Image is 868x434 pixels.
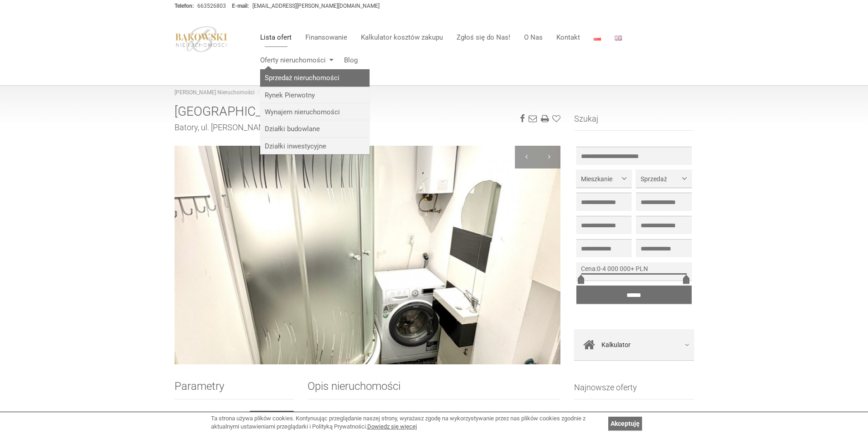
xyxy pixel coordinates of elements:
a: Oferty nieruchomości [253,51,337,69]
a: Dowiedz się więcej [367,423,417,430]
a: Zgłoś się do Nas! [450,28,517,46]
a: [PERSON_NAME] Nieruchomości [175,89,255,96]
span: Cena: [581,265,597,272]
a: Kalkulator kosztów zakupu [354,28,450,46]
img: Polski [594,36,601,41]
a: Wynajem nieruchomości [260,103,370,120]
li: Lista ofert [255,89,288,97]
h2: Batory, ul. [PERSON_NAME] [175,123,561,132]
img: English [615,36,622,41]
span: Mieszkanie [581,174,620,184]
h2: Opis nieruchomości [308,380,560,399]
div: - [576,262,692,281]
img: logo [175,26,228,52]
button: Mieszkanie [576,169,632,188]
dt: Cena [175,411,190,420]
a: O Nas [517,28,550,46]
div: Ta strona używa plików cookies. Kontynuując przeglądanie naszej strony, wyrażasz zgodę na wykorzy... [211,414,604,431]
a: Blog [337,51,358,69]
a: Działki budowlane [260,120,370,137]
button: Sprzedaż [636,169,691,188]
h2: Parametry [175,380,294,399]
h1: [GEOGRAPHIC_DATA] [175,105,561,119]
span: 239 000 PLN [250,411,294,423]
a: Rynek Pierwotny [260,87,370,103]
span: 4 000 000+ PLN [602,265,648,272]
span: Kalkulator [601,338,631,351]
span: Sprzedaż [641,174,680,184]
h3: Najnowsze oferty [574,383,694,399]
a: Sprzedaż nieruchomości [260,69,370,86]
a: Działki inwestycyjne [260,138,370,154]
img: Mieszkanie Sprzedaż Chorzów Batory Jurija Gagarina [175,146,561,364]
a: 663526803 [197,3,226,9]
a: Kontakt [550,28,587,46]
h3: Szukaj [574,114,694,131]
strong: Telefon: [175,3,194,9]
span: 0 [597,265,601,272]
strong: E-mail: [232,3,249,9]
a: Akceptuję [608,417,642,430]
a: Lista ofert [253,28,298,46]
a: [EMAIL_ADDRESS][PERSON_NAME][DOMAIN_NAME] [252,3,380,9]
a: Finansowanie [298,28,354,46]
